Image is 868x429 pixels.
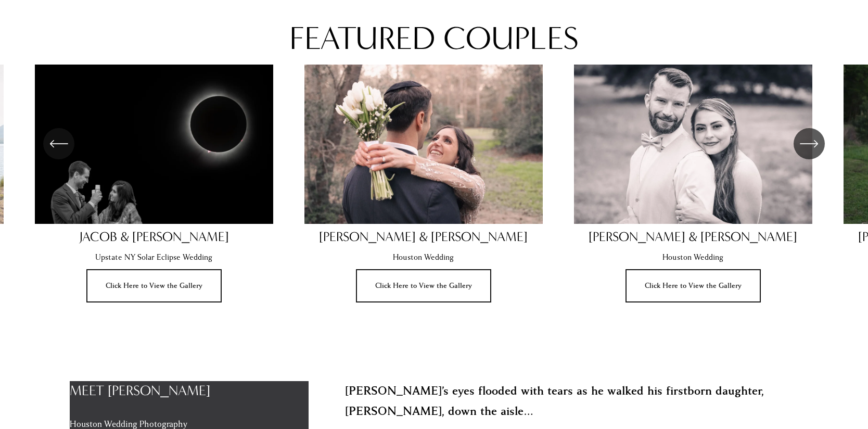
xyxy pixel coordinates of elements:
[794,128,825,159] button: Next
[356,269,491,302] a: Click Here to View the Gallery
[70,382,210,399] span: meet [PERSON_NAME]
[43,128,74,159] button: Previous
[345,383,768,419] strong: [PERSON_NAME]’s eyes flooded with tears as he walked his firstborn daughter, [PERSON_NAME], down ...
[86,269,221,302] a: Click Here to View the Gallery
[626,269,760,302] a: Click Here to View the Gallery
[35,12,834,65] p: featured couples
